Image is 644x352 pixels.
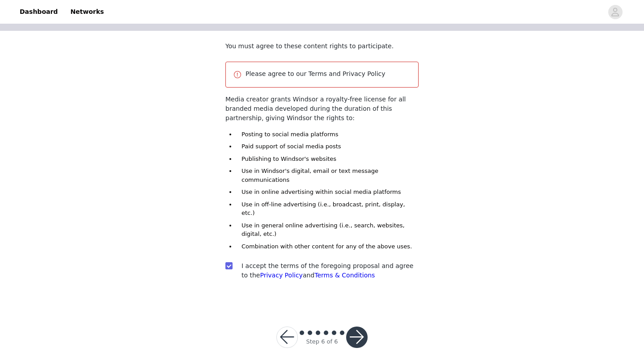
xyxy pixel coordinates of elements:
[225,95,419,123] p: Media creator grants Windsor a royalty-free license for all branded media developed during the du...
[14,2,63,22] a: Dashboard
[236,242,419,251] li: Combination with other content for any of the above uses.
[236,200,419,218] li: Use in off-line advertising (i.e., broadcast, print, display, etc.)
[241,262,413,279] span: I accept the terms of the foregoing proposal and agree to the and
[260,272,302,279] a: Privacy Policy
[225,42,419,51] p: You must agree to these content rights to participate.
[246,69,411,79] p: Please agree to our Terms and Privacy Policy
[314,272,375,279] a: Terms & Conditions
[236,221,419,239] li: Use in general online advertising (i.e., search, websites, digital, etc.)
[306,337,338,346] div: Step 6 of 6
[236,130,419,139] li: Posting to social media platforms
[236,188,419,197] li: Use in online advertising within social media platforms
[236,167,419,184] li: Use in Windsor's digital, email or text message communications
[611,5,619,19] div: avatar
[65,2,109,22] a: Networks
[236,142,419,151] li: Paid support of social media posts
[236,155,419,163] li: Publishing to Windsor's websites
